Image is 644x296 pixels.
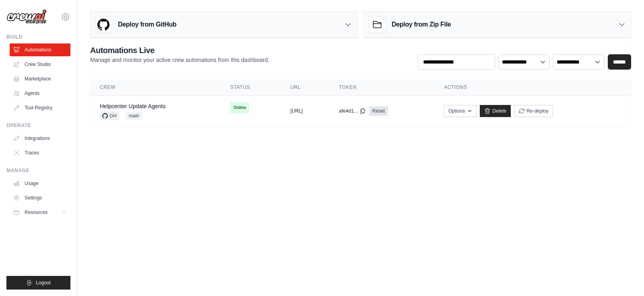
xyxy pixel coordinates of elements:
[392,20,451,29] h3: Deploy from Zip File
[10,206,70,219] button: Resources
[221,79,281,96] th: Status
[230,102,249,113] span: Online
[6,276,70,290] button: Logout
[10,177,70,190] a: Usage
[6,167,70,174] div: Manage
[100,112,119,120] span: GH
[90,79,221,96] th: Crew
[100,103,165,109] a: Helpcenter Update Agents
[10,87,70,100] a: Agents
[36,280,51,286] span: Logout
[339,108,366,114] button: afe4d1...
[10,58,70,71] a: Crew Studio
[95,16,111,33] img: GitHub Logo
[6,34,70,40] div: Build
[480,105,511,117] a: Delete
[126,112,142,120] span: main
[6,9,47,25] img: Logo
[25,209,47,216] span: Resources
[10,191,70,204] a: Settings
[10,101,70,114] a: Tool Registry
[10,43,70,56] a: Automations
[90,56,269,64] p: Manage and monitor your active crew automations from this dashboard.
[369,106,388,116] a: Reset
[329,79,434,96] th: Token
[6,122,70,129] div: Operate
[10,132,70,145] a: Integrations
[281,79,329,96] th: URL
[444,105,477,117] button: Options
[10,72,70,85] a: Marketplace
[10,146,70,159] a: Traces
[434,79,631,96] th: Actions
[514,105,553,117] button: Re-deploy
[118,20,176,29] h3: Deploy from GitHub
[90,45,269,56] h2: Automations Live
